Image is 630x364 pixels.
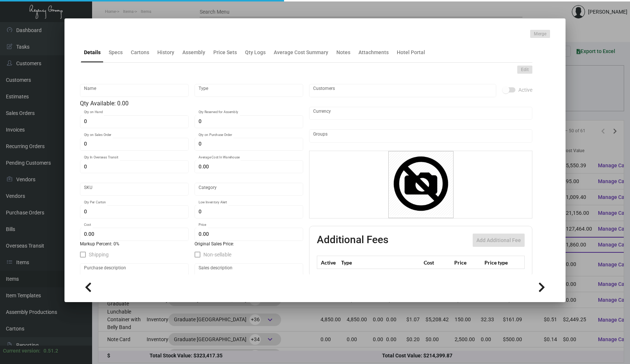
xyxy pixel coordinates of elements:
div: Current version: [3,347,41,355]
span: Active [518,85,532,94]
th: Active [317,256,340,269]
th: Type [339,256,422,269]
div: Notes [336,49,350,56]
th: Cost [422,256,452,269]
div: Qty Logs [245,49,266,56]
th: Price [452,256,483,269]
button: Merge [530,30,550,38]
div: Hotel Portal [397,49,425,56]
span: Add Additional Fee [476,237,521,243]
div: Qty Available: 0.00 [80,99,303,108]
div: Cartons [131,49,149,56]
span: Non-sellable [203,250,231,259]
th: Price type [483,256,516,269]
div: History [157,49,174,56]
div: Attachments [358,49,389,56]
div: 0.51.2 [43,347,58,355]
h2: Additional Fees [317,234,388,247]
button: Add Additional Fee [473,234,525,247]
span: Merge [534,31,546,37]
div: Price Sets [213,49,237,56]
span: Edit [521,67,529,73]
div: Average Cost Summary [274,49,328,56]
button: Edit [517,66,532,74]
span: Shipping [89,250,109,259]
input: Add new.. [313,88,493,94]
div: Details [84,49,101,56]
input: Add new.. [313,133,529,139]
div: Assembly [182,49,205,56]
div: Specs [109,49,123,56]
